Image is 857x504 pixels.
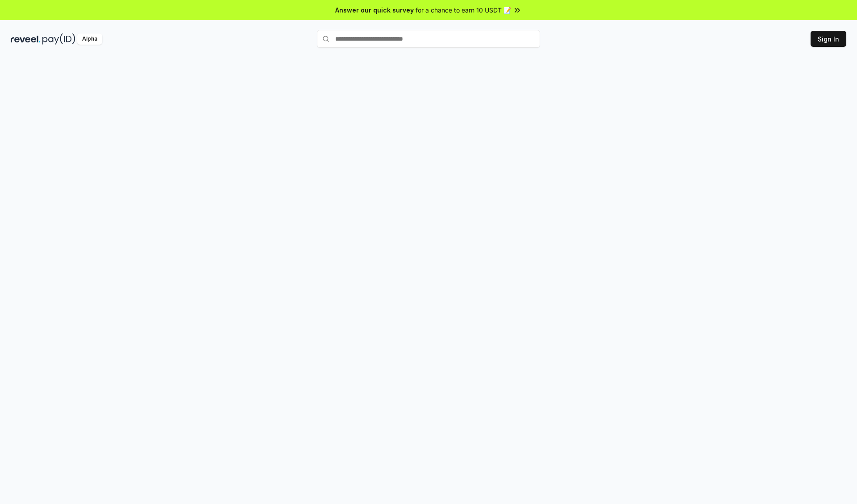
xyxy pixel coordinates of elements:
img: pay_id [42,33,75,45]
img: reveel_dark [11,33,41,45]
span: for a chance to earn 10 USDT 📝 [416,5,511,15]
button: Sign In [811,31,846,47]
div: Alpha [77,33,102,45]
span: Answer our quick survey [335,5,414,15]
